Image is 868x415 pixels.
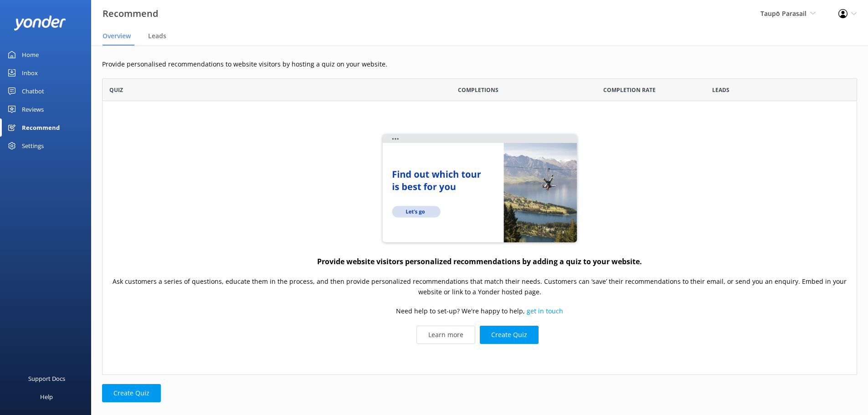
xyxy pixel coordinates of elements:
[103,31,131,41] span: Overview
[712,86,729,94] span: Leads
[396,307,563,317] p: Need help to set-up? We're happy to help,
[28,369,65,388] div: Support Docs
[317,256,642,268] h4: Provide website visitors personalized recommendations by adding a quiz to your website.
[102,384,161,402] button: Create Quiz
[480,326,539,344] button: Create Quiz
[603,86,656,94] span: Completion Rate
[14,15,66,31] img: yonder-white-logo.png
[112,277,847,297] p: Ask customers a series of questions, educate them in the process, and then provide personalized r...
[103,6,158,21] h3: Recommend
[40,388,53,406] div: Help
[109,86,123,94] span: Quiz
[458,86,498,94] span: Completions
[380,132,580,246] img: quiz-website...
[416,326,475,344] a: Learn more
[760,9,806,18] span: Taupō Parasail
[102,59,857,69] p: Provide personalised recommendations to website visitors by hosting a quiz on your website.
[148,31,166,41] span: Leads
[22,118,60,137] div: Recommend
[22,82,44,100] div: Chatbot
[102,101,857,374] div: grid
[22,46,39,64] div: Home
[22,137,44,155] div: Settings
[527,307,563,316] a: get in touch
[22,100,44,118] div: Reviews
[22,64,38,82] div: Inbox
